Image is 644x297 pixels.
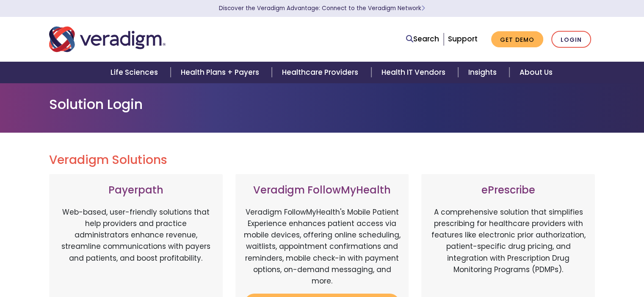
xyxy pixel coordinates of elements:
[448,34,478,44] a: Support
[371,62,458,83] a: Health IT Vendors
[100,62,171,83] a: Life Sciences
[421,4,425,12] span: Learn More
[551,31,591,48] a: Login
[458,62,509,83] a: Insights
[430,184,586,196] h3: ePrescribe
[491,31,543,48] a: Get Demo
[58,184,214,196] h3: Payerpath
[49,96,595,112] h1: Solution Login
[406,33,439,45] a: Search
[58,207,214,295] p: Web-based, user-friendly solutions that help providers and practice administrators enhance revenu...
[244,207,401,287] p: Veradigm FollowMyHealth's Mobile Patient Experience enhances patient access via mobile devices, o...
[509,62,563,83] a: About Us
[244,184,401,196] h3: Veradigm FollowMyHealth
[171,62,272,83] a: Health Plans + Payers
[49,25,166,53] img: Veradigm logo
[219,4,425,12] a: Discover the Veradigm Advantage: Connect to the Veradigm NetworkLearn More
[272,62,371,83] a: Healthcare Providers
[430,207,586,295] p: A comprehensive solution that simplifies prescribing for healthcare providers with features like ...
[49,153,595,167] h2: Veradigm Solutions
